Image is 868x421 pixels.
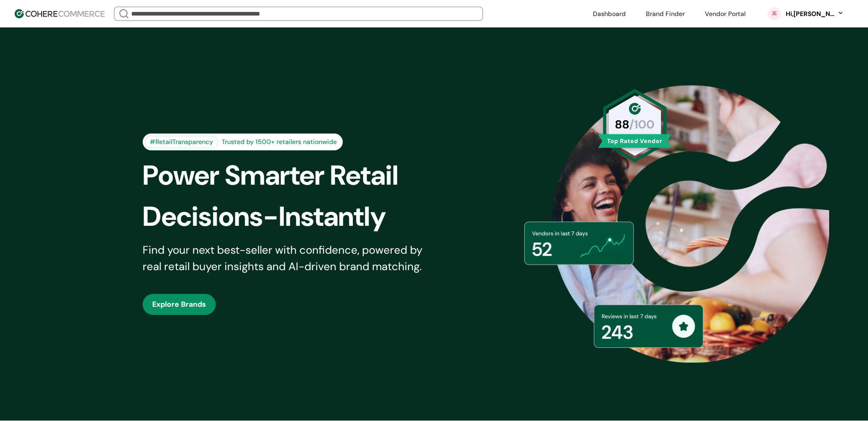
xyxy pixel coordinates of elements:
[143,155,450,196] div: Power Smarter Retail
[767,7,781,21] svg: 0 percent
[785,9,835,19] div: Hi, [PERSON_NAME]
[143,242,434,275] div: Find your next best-seller with confidence, powered by real retail buyer insights and AI-driven b...
[218,137,341,147] div: Trusted by 1500+ retailers nationwide
[143,294,216,315] button: Explore Brands
[15,9,105,18] img: Cohere Logo
[785,9,844,19] button: Hi,[PERSON_NAME]
[143,196,450,237] div: Decisions-Instantly
[145,136,218,148] div: #RetailTransparency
